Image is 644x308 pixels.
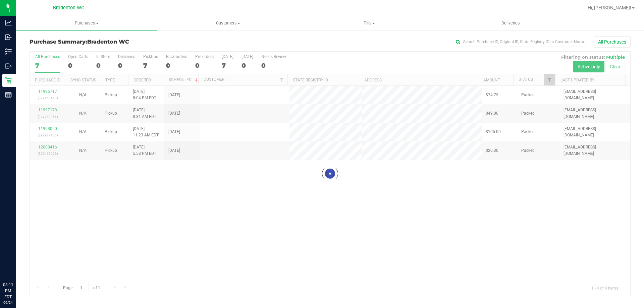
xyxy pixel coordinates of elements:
[30,39,230,45] h3: Purchase Summary:
[5,48,12,55] inline-svg: Inventory
[5,34,12,41] inline-svg: Inbound
[3,282,13,300] p: 08:11 PM EDT
[299,20,439,26] span: Tills
[7,254,27,274] iframe: Resource center
[453,37,587,47] input: Search Purchase ID, Original ID, State Registry ID or Customer Name...
[5,91,12,98] inline-svg: Reports
[157,16,299,30] a: Customers
[5,63,12,69] inline-svg: Outbound
[5,77,12,84] inline-svg: Retail
[53,5,84,11] span: Bradenton WC
[492,20,529,26] span: Deliveries
[16,20,157,26] span: Purchases
[299,16,440,30] a: Tills
[594,36,631,48] button: All Purchases
[440,16,581,30] a: Deliveries
[5,19,12,26] inline-svg: Analytics
[16,16,157,30] a: Purchases
[87,39,129,45] span: Bradenton WC
[158,20,298,26] span: Customers
[588,5,631,10] span: Hi, [PERSON_NAME]!
[3,300,13,305] p: 09/24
